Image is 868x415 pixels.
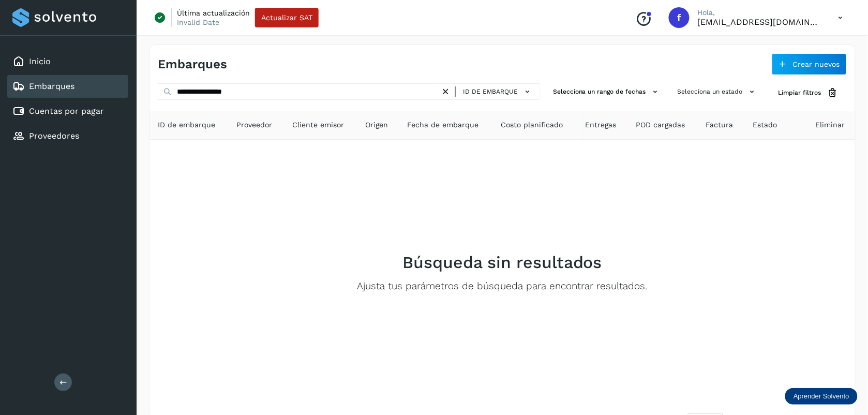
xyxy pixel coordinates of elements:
[407,120,478,130] span: Fecha de embarque
[549,83,665,100] button: Selecciona un rango de fechas
[292,120,344,130] span: Cliente emisor
[365,120,388,130] span: Origen
[785,388,858,405] div: Aprender Solvento
[158,57,227,72] h4: Embarques
[460,84,536,99] button: ID de embarque
[7,50,128,73] div: Inicio
[674,83,762,100] button: Selecciona un estado
[255,8,319,27] button: Actualizar SAT
[772,53,847,75] button: Crear nuevos
[501,120,563,130] span: Costo planificado
[29,106,104,116] a: Cuentas por pagar
[177,18,219,27] p: Invalid Date
[585,120,616,130] span: Entregas
[753,120,777,130] span: Estado
[177,8,250,18] p: Última actualización
[636,120,685,130] span: POD cargadas
[698,8,822,17] p: Hola,
[698,17,822,27] p: fepadilla@niagarawater.com
[7,100,128,123] div: Cuentas por pagar
[237,120,273,130] span: Proveedor
[261,14,312,21] span: Actualizar SAT
[463,87,518,96] span: ID de embarque
[402,253,602,272] h2: Búsqueda sin resultados
[7,75,128,98] div: Embarques
[794,392,849,401] p: Aprender Solvento
[158,120,215,130] span: ID de embarque
[29,81,74,91] a: Embarques
[816,120,845,130] span: Eliminar
[29,131,79,141] a: Proveedores
[29,56,51,66] a: Inicio
[357,280,648,292] p: Ajusta tus parámetros de búsqueda para encontrar resultados.
[793,61,840,68] span: Crear nuevos
[779,88,821,97] span: Limpiar filtros
[770,83,847,102] button: Limpiar filtros
[7,125,128,147] div: Proveedores
[706,120,734,130] span: Factura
